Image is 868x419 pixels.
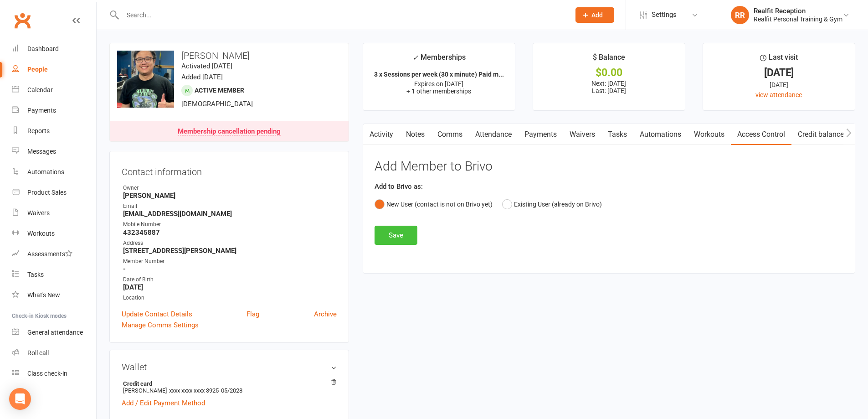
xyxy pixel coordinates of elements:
[314,309,337,320] a: Archive
[27,86,53,93] div: Calendar
[122,320,199,331] a: Manage Comms Settings
[27,271,44,278] div: Tasks
[123,220,337,229] div: Mobile Number
[12,80,96,100] a: Calendar
[12,285,96,305] a: What's New
[502,196,602,213] button: Existing User (already on Brivo)
[652,5,677,25] span: Settings
[123,191,337,200] strong: [PERSON_NAME]
[12,182,96,203] a: Product Sales
[414,80,463,88] span: Expires on [DATE]
[27,107,56,114] div: Payments
[123,202,337,211] div: Email
[27,45,59,52] div: Dashboard
[27,66,48,73] div: People
[123,247,337,255] strong: [STREET_ADDRESS][PERSON_NAME]
[12,121,96,141] a: Reports
[755,91,802,98] a: view attendance
[122,398,205,409] a: Add / Edit Payment Method
[12,244,96,264] a: Assessments
[711,80,847,90] div: [DATE]
[563,124,601,145] a: Waivers
[169,387,219,394] span: xxxx xxxx xxxx 3925
[12,343,96,363] a: Roll call
[12,203,96,223] a: Waivers
[123,239,337,248] div: Address
[12,223,96,244] a: Workouts
[431,124,469,145] a: Comms
[123,210,337,218] strong: [EMAIL_ADDRESS][DOMAIN_NAME]
[375,160,843,174] h3: Add Member to Brivo
[117,51,341,61] h3: [PERSON_NAME]
[12,39,96,59] a: Dashboard
[601,124,633,145] a: Tasks
[27,291,60,299] div: What's New
[12,141,96,162] a: Messages
[711,68,847,78] div: [DATE]
[122,309,192,320] a: Update Contact Details
[688,124,731,145] a: Workouts
[123,283,337,291] strong: [DATE]
[400,124,431,145] a: Notes
[221,387,242,394] span: 05/2028
[593,52,625,68] div: $ Balance
[247,309,259,320] a: Flag
[760,52,798,68] div: Last visit
[374,71,504,78] strong: 3 x Sessions per week (30 x minute) Paid m...
[12,100,96,121] a: Payments
[541,68,677,78] div: $0.00
[123,228,337,237] strong: 432345887
[591,11,603,19] span: Add
[123,265,337,273] strong: -
[123,184,337,192] div: Owner
[12,322,96,343] a: General attendance kiosk mode
[123,380,332,387] strong: Credit card
[375,196,493,213] button: New User (contact is not on Brivo yet)
[27,349,49,357] div: Roll call
[469,124,518,145] a: Attendance
[122,362,337,372] h3: Wallet
[731,124,791,145] a: Access Control
[363,124,400,145] a: Activity
[27,250,72,258] div: Assessments
[575,7,614,23] button: Add
[412,53,418,62] i: ✓
[754,15,842,23] div: Realfit Personal Training & Gym
[633,124,688,145] a: Automations
[12,162,96,182] a: Automations
[181,62,232,70] time: Activated [DATE]
[12,363,96,384] a: Class kiosk mode
[731,6,749,24] div: RR
[9,388,31,410] div: Open Intercom Messenger
[27,189,67,196] div: Product Sales
[122,163,337,177] h3: Contact information
[12,59,96,80] a: People
[27,127,50,134] div: Reports
[120,9,564,21] input: Search...
[122,379,337,395] li: [PERSON_NAME]
[375,181,423,192] label: Add to Brivo as:
[27,230,55,237] div: Workouts
[178,128,281,135] div: Membership cancellation pending
[181,73,223,81] time: Added [DATE]
[27,329,83,336] div: General attendance
[791,124,850,145] a: Credit balance
[12,264,96,285] a: Tasks
[27,370,67,377] div: Class check-in
[754,7,842,15] div: Realfit Reception
[123,275,337,284] div: Date of Birth
[518,124,563,145] a: Payments
[123,294,337,302] div: Location
[406,88,471,95] span: + 1 other memberships
[195,87,244,94] span: Active member
[412,52,466,68] div: Memberships
[375,226,417,245] button: Save
[11,9,34,32] a: Clubworx
[541,80,677,94] p: Next: [DATE] Last: [DATE]
[27,148,56,155] div: Messages
[27,168,64,176] div: Automations
[123,257,337,266] div: Member Number
[117,51,174,108] img: image1701941213.png
[27,209,50,217] div: Waivers
[181,100,253,108] span: [DEMOGRAPHIC_DATA]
